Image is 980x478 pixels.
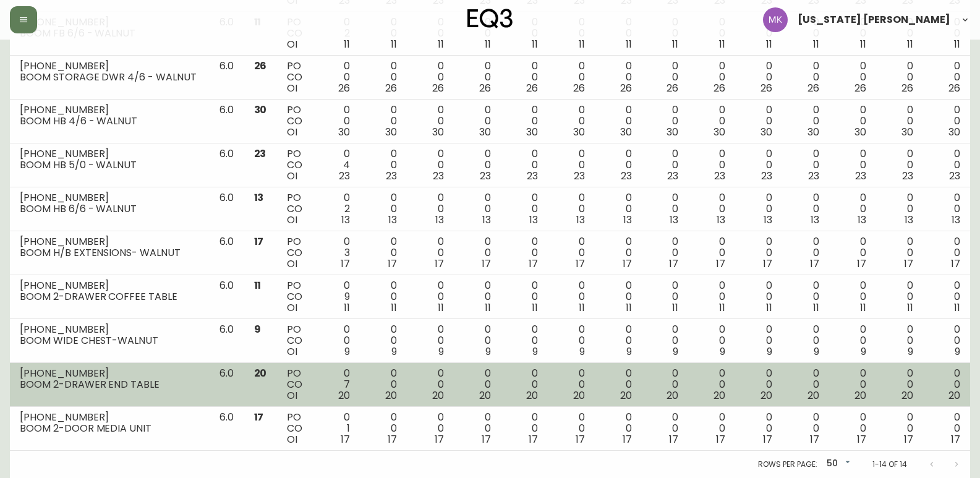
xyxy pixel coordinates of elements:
div: 0 0 [933,105,960,138]
div: 50 [822,454,853,474]
div: 0 0 [417,148,444,182]
div: [PHONE_NUMBER] [20,324,200,335]
div: 0 0 [651,105,678,138]
span: 23 [902,169,913,183]
div: 0 0 [886,236,913,270]
span: 13 [576,213,585,227]
span: 11 [485,37,491,51]
div: 0 0 [370,192,397,226]
span: 23 [714,169,725,183]
span: 26 [620,81,632,95]
span: 11 [391,37,397,51]
span: 23 [667,169,678,183]
div: 0 0 [370,368,397,401]
span: 20 [761,388,772,403]
div: 0 0 [417,192,444,226]
div: 0 0 [370,61,397,94]
span: 9 [626,344,632,359]
span: 13 [254,190,264,205]
span: 20 [620,388,632,403]
div: 0 0 [417,105,444,138]
div: 0 0 [698,236,725,270]
div: 0 0 [558,324,585,357]
div: 0 0 [933,280,960,314]
span: 23 [254,147,266,161]
div: 0 0 [417,368,444,401]
span: 11 [954,37,960,51]
span: 30 [667,125,678,139]
div: 0 0 [558,236,585,270]
img: logo [467,9,513,28]
span: 20 [526,388,538,403]
span: 20 [479,388,491,403]
span: 20 [573,388,585,403]
span: 30 [620,125,632,139]
span: 11 [954,301,960,315]
div: 0 0 [839,368,866,401]
div: 0 1 [323,412,350,445]
span: OI [287,169,297,183]
div: 0 0 [839,148,866,182]
td: 6.0 [210,231,244,275]
div: 0 0 [464,324,491,357]
span: 11 [860,37,866,51]
div: 0 0 [886,148,913,182]
span: 13 [341,213,350,227]
div: 0 0 [370,324,397,357]
div: [PHONE_NUMBER] [20,61,200,72]
span: 30 [479,125,491,139]
span: 9 [344,344,350,359]
div: 0 0 [933,61,960,94]
span: 9 [391,344,397,359]
div: 0 0 [605,280,632,314]
span: [US_STATE] [PERSON_NAME] [798,15,950,25]
div: 0 0 [651,148,678,182]
span: 17 [857,257,866,271]
div: 0 3 [323,236,350,270]
span: 17 [482,257,491,271]
td: 6.0 [210,100,244,143]
div: 0 0 [933,324,960,357]
div: 0 0 [558,148,585,182]
span: 9 [532,344,538,359]
span: 11 [438,301,444,315]
span: 17 [576,257,585,271]
div: 0 0 [370,236,397,270]
span: OI [287,257,297,271]
div: [PHONE_NUMBER] [20,280,200,291]
span: 26 [254,59,267,73]
div: 0 0 [792,368,819,401]
span: 20 [901,388,913,403]
span: 23 [761,169,772,183]
div: [PHONE_NUMBER] [20,148,200,160]
span: 17 [254,410,264,424]
span: 23 [949,169,960,183]
div: 0 0 [464,412,491,445]
span: 30 [807,125,819,139]
span: 17 [904,257,913,271]
span: 13 [482,213,491,227]
div: 0 0 [886,105,913,138]
div: 0 0 [839,280,866,314]
div: BOOM HB 6/6 - WALNUT [20,203,200,215]
span: OI [287,344,297,359]
span: 11 [907,37,913,51]
div: 0 0 [605,236,632,270]
div: 0 0 [464,61,491,94]
span: 23 [855,169,866,183]
div: 0 0 [417,61,444,94]
span: OI [287,301,297,315]
span: 30 [526,125,538,139]
span: 17 [669,257,678,271]
span: 11 [438,37,444,51]
div: PO CO [287,148,303,182]
div: 0 0 [511,61,538,94]
div: [PHONE_NUMBER] [20,105,200,116]
span: 13 [435,213,444,227]
div: 0 0 [511,324,538,357]
div: 0 0 [417,412,444,445]
div: [PHONE_NUMBER] [20,368,200,379]
div: 0 0 [464,148,491,182]
div: 0 0 [745,236,772,270]
div: BOOM HB 5/0 - WALNUT [20,160,200,171]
